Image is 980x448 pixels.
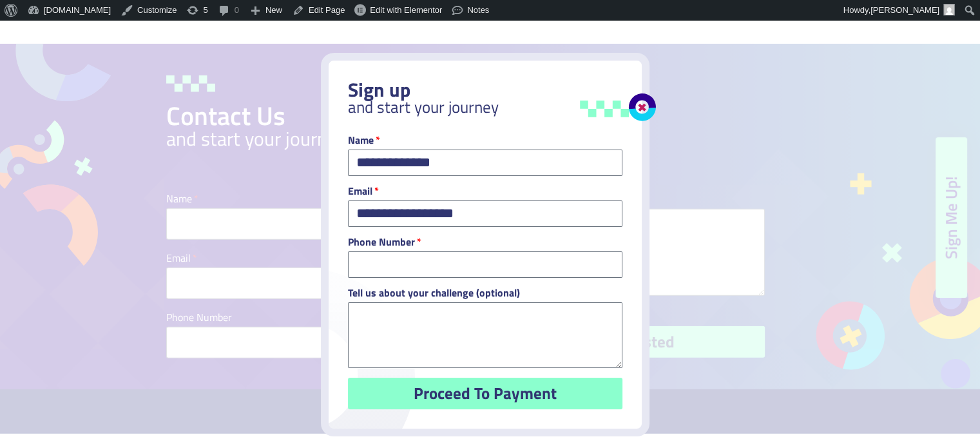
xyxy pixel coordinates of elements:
label: Tell us about your challenge (optional) [348,287,520,302]
span: Proceed To Payment [414,385,557,402]
label: Email [348,186,379,200]
label: Name [348,135,380,150]
form: Fixed Contact Form LP [348,135,622,419]
h3: and start your journey [348,99,622,115]
span: Edit with Elementor [370,5,442,15]
h2: Sign up [348,80,622,99]
label: Phone Number [348,237,421,251]
span: [PERSON_NAME] [870,5,939,15]
button: Proceed To Payment [348,378,622,409]
a: Close [614,79,659,124]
